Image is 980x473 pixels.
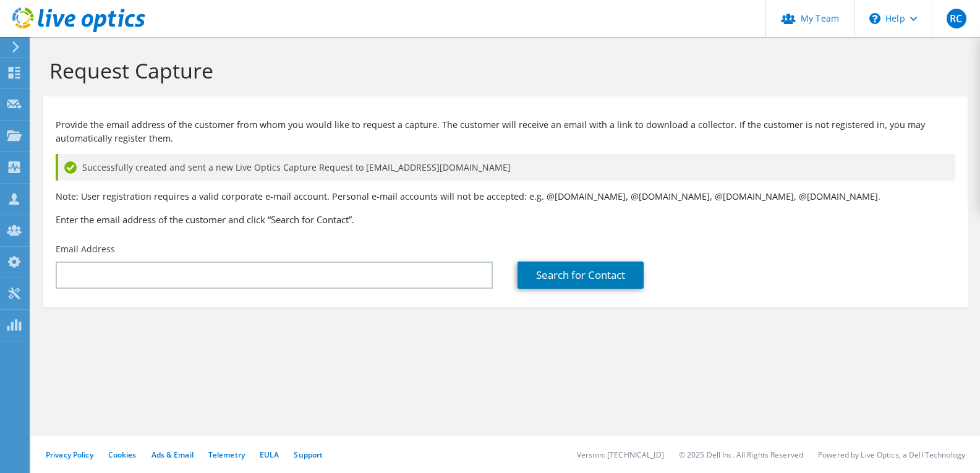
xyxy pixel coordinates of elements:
li: © 2025 Dell Inc. All Rights Reserved [679,450,803,460]
span: Successfully created and sent a new Live Optics Capture Request to [EMAIL_ADDRESS][DOMAIN_NAME] [82,161,511,174]
li: Powered by Live Optics, a Dell Technology [818,450,965,460]
p: Provide the email address of the customer from whom you would like to request a capture. The cust... [56,118,955,145]
p: Note: User registration requires a valid corporate e-mail account. Personal e-mail accounts will ... [56,190,955,203]
li: Version: [TECHNICAL_ID] [577,450,664,460]
span: RC [947,9,966,28]
h1: Request Capture [49,58,955,83]
a: Privacy Policy [46,450,93,460]
a: Ads & Email [151,450,194,460]
a: Cookies [108,450,137,460]
a: Support [294,450,323,460]
svg: \n [869,13,880,24]
label: Email Address [56,243,115,255]
a: Telemetry [208,450,245,460]
h3: Enter the email address of the customer and click “Search for Contact”. [56,213,955,226]
a: Search for Contact [518,262,644,289]
a: EULA [260,450,279,460]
